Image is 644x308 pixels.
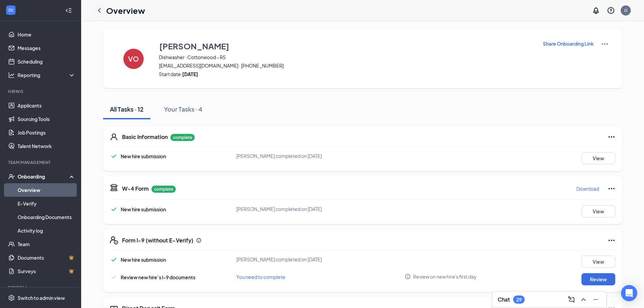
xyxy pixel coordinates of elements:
[576,183,599,194] button: Download
[236,256,322,262] span: [PERSON_NAME] completed on [DATE]
[621,285,637,301] div: Open Intercom Messenger
[607,236,616,244] svg: Ellipses
[151,186,176,193] p: complete
[18,28,75,41] a: Home
[128,56,139,61] h4: VO
[106,5,145,16] h1: Overview
[110,236,118,244] svg: FormI9EVerifyIcon
[8,72,15,78] svg: Analysis
[110,273,118,281] svg: Checkmark
[592,6,600,15] svg: Notifications
[581,205,615,217] button: View
[18,197,75,210] a: E-Verify
[578,294,589,305] button: ChevronUp
[159,71,534,77] span: Start date:
[236,274,285,280] span: You need to complete
[576,185,599,192] p: Download
[122,185,149,192] h5: W-4 Form
[581,256,615,268] button: View
[579,295,588,304] svg: ChevronUp
[607,185,616,193] svg: Ellipses
[7,7,14,14] svg: WorkstreamLogo
[159,40,534,52] button: [PERSON_NAME]
[121,206,166,212] span: New hire submission
[110,152,118,160] svg: Checkmark
[8,89,74,94] div: Hiring
[236,206,322,212] span: [PERSON_NAME] completed on [DATE]
[8,294,15,301] svg: Settings
[566,294,577,305] button: ComposeMessage
[182,71,198,77] strong: [DATE]
[236,153,322,159] span: [PERSON_NAME] completed on [DATE]
[110,183,118,191] svg: TaxGovernmentIcon
[95,6,103,15] svg: ChevronLeft
[159,54,534,61] span: Dishwasher · Cottonwood - R5
[18,237,75,251] a: Team
[18,139,75,153] a: Talent Network
[196,238,201,243] svg: Info
[405,274,411,280] svg: Info
[164,105,202,113] div: Your Tasks · 4
[8,173,15,180] svg: UserCheck
[590,294,601,305] button: Minimize
[624,7,627,13] div: JJ
[18,251,75,264] a: DocumentsCrown
[121,153,166,159] span: New hire submission
[110,133,118,141] svg: User
[607,6,615,15] svg: QuestionInfo
[581,273,615,285] button: Review
[581,152,615,164] button: View
[170,134,195,141] p: complete
[18,126,75,139] a: Job Postings
[121,257,166,263] span: New hire submission
[18,173,70,180] div: Onboarding
[18,72,76,78] div: Reporting
[498,296,510,303] h3: Chat
[65,7,72,14] svg: Collapse
[159,40,229,52] h3: [PERSON_NAME]
[516,297,522,303] div: 29
[110,205,118,213] svg: Checkmark
[601,40,609,48] img: More Actions
[122,237,193,244] h5: Form I-9 (without E-Verify)
[18,112,75,126] a: Sourcing Tools
[592,295,600,304] svg: Minimize
[159,62,534,69] span: [EMAIL_ADDRESS][DOMAIN_NAME] · [PHONE_NUMBER]
[18,294,65,301] div: Switch to admin view
[122,133,168,141] h5: Basic Information
[18,183,75,197] a: Overview
[18,41,75,55] a: Messages
[18,99,75,112] a: Applicants
[8,160,74,165] div: Team Management
[543,40,594,47] button: Share Onboarding Link
[543,40,594,47] p: Share Onboarding Link
[567,295,575,304] svg: ComposeMessage
[117,40,150,77] button: VO
[18,224,75,237] a: Activity log
[8,285,74,290] div: Payroll
[121,274,195,280] span: Review new hire’s I-9 documents
[18,55,75,68] a: Scheduling
[18,264,75,278] a: SurveysCrown
[607,133,616,141] svg: Ellipses
[18,210,75,224] a: Onboarding Documents
[413,273,477,280] span: Review on new hire's first day
[110,256,118,264] svg: Checkmark
[110,105,144,113] div: All Tasks · 12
